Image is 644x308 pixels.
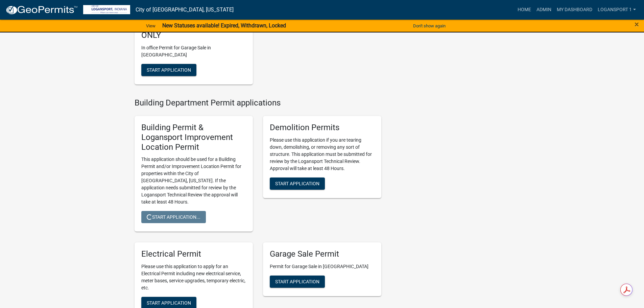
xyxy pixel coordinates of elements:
[270,177,325,190] button: Start Application
[141,156,246,206] p: This application should be used for a Building Permit and/or Improvement Location Permit for prop...
[141,211,206,223] button: Start Application...
[595,3,639,16] a: Logansport 1
[141,249,246,259] h5: Electrical Permit
[515,3,534,16] a: Home
[147,300,191,306] span: Start Application
[141,64,196,76] button: Start Application
[141,44,246,58] p: In office Permit for Garage Sale in [GEOGRAPHIC_DATA]
[275,279,319,284] span: Start Application
[143,20,158,31] a: View
[270,276,325,288] button: Start Application
[270,123,375,133] h5: Demolition Permits
[554,3,595,16] a: My Dashboard
[635,20,639,29] span: ×
[534,3,554,16] a: Admin
[635,20,639,28] button: Close
[162,22,286,29] strong: New Statuses available! Expired, Withdrawn, Locked
[141,123,246,152] h5: Building Permit & Logansport Improvement Location Permit
[135,98,381,108] h4: Building Department Permit applications
[270,137,375,172] p: Please use this application if you are tearing down, demolishing, or removing any sort of structu...
[136,4,234,16] a: City of [GEOGRAPHIC_DATA], [US_STATE]
[147,67,191,73] span: Start Application
[83,5,130,14] img: City of Logansport, Indiana
[410,20,448,31] button: Don't show again
[141,263,246,291] p: Please use this application to apply for an Electrical Permit including new electrical service, m...
[275,181,319,186] span: Start Application
[147,214,200,220] span: Start Application...
[270,249,375,259] h5: Garage Sale Permit
[270,263,375,270] p: Permit for Garage Sale in [GEOGRAPHIC_DATA]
